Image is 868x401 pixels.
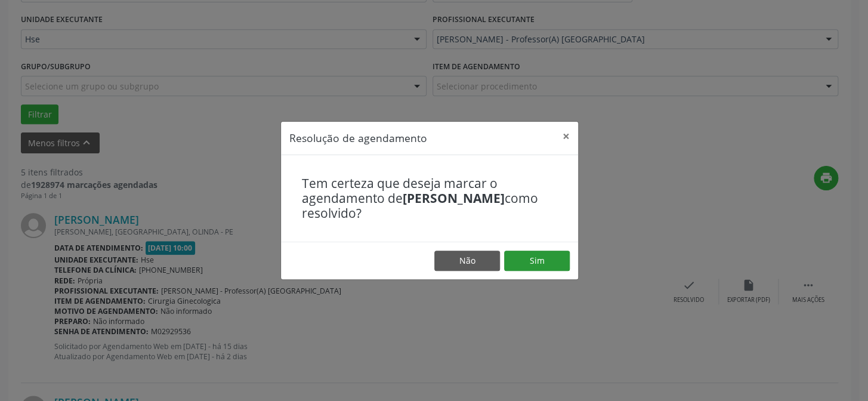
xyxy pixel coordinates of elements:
b: [PERSON_NAME] [403,190,505,206]
button: Close [554,122,578,151]
h5: Resolução de agendamento [289,130,427,146]
button: Não [434,251,500,271]
button: Sim [504,251,570,271]
h4: Tem certeza que deseja marcar o agendamento de como resolvido? [302,176,557,221]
